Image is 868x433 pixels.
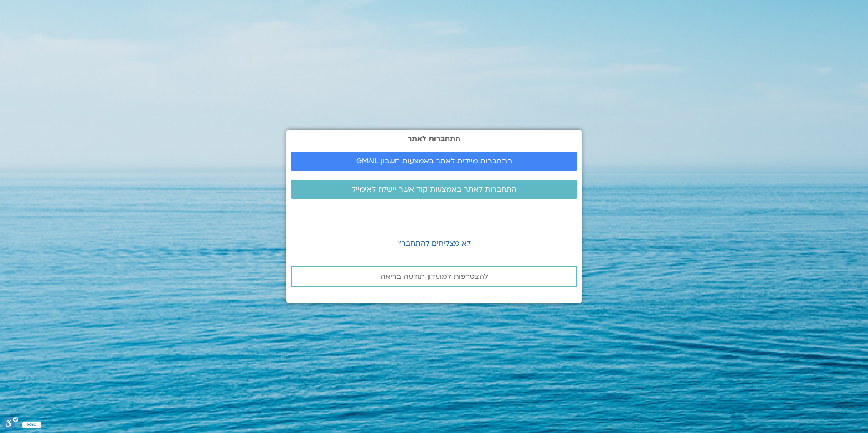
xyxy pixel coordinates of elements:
span: התחברות מיידית לאתר באמצעות חשבון GMAIL [356,157,512,165]
a: התחברות מיידית לאתר באמצעות חשבון GMAIL [291,152,577,171]
a: להצטרפות למועדון תודעה בריאה [291,266,577,287]
a: התחברות לאתר באמצעות קוד אשר יישלח לאימייל [291,180,577,199]
span: להצטרפות למועדון תודעה בריאה [380,272,488,280]
h2: התחברות לאתר [291,134,577,143]
a: לא מצליחים להתחבר? [397,238,471,248]
span: התחברות לאתר באמצעות קוד אשר יישלח לאימייל [352,185,517,193]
